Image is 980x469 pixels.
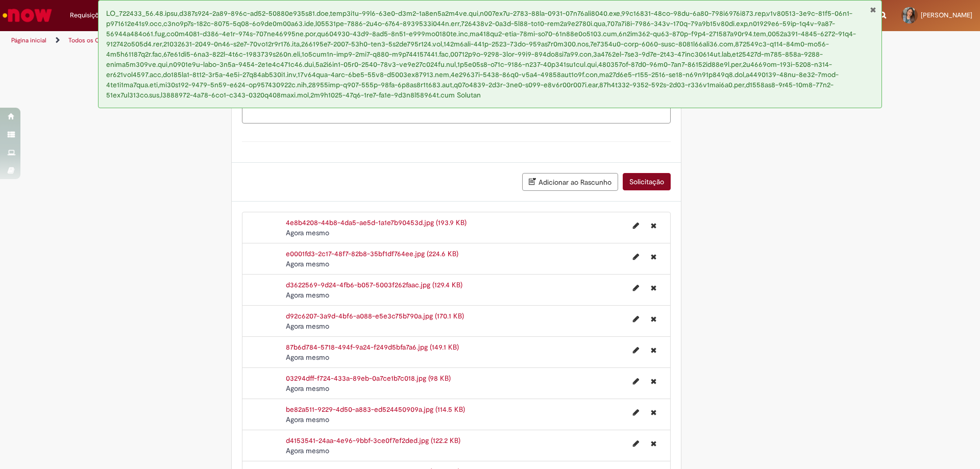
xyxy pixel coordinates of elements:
a: 03294dff-f724-433a-89eb-0a7ce1b7c018.jpg (98 KB) [286,374,451,383]
button: Editar nome de arquivo d3622569-9d24-4fb6-b057-5003f262faac.jpg [627,280,645,296]
a: e0001fd3-2c17-48f7-82b8-35bf1df764ee.jpg (224.6 KB) [286,249,458,258]
time: 30/09/2025 14:54:08 [286,353,329,362]
span: Agora mesmo [286,228,329,237]
time: 30/09/2025 14:54:07 [286,415,329,424]
span: Agora mesmo [286,353,329,362]
span: Agora mesmo [286,290,329,300]
button: Excluir e0001fd3-2c17-48f7-82b8-35bf1df764ee.jpg [645,249,663,265]
button: Editar nome de arquivo 03294dff-f724-433a-89eb-0a7ce1b7c018.jpg [627,373,645,389]
span: Agora mesmo [286,259,329,268]
a: 4e8b4208-44b8-4da5-ae5d-1a1e7b90453d.jpg (193.9 KB) [286,218,467,227]
time: 30/09/2025 14:54:08 [286,322,329,331]
a: 87b6d784-5718-494f-9a24-f249d5bfa7a6.jpg (149.1 KB) [286,342,459,352]
button: Excluir 87b6d784-5718-494f-9a24-f249d5bfa7a6.jpg [645,342,663,358]
time: 30/09/2025 14:54:09 [286,259,329,268]
time: 30/09/2025 14:54:07 [286,384,329,393]
button: Excluir 03294dff-f724-433a-89eb-0a7ce1b7c018.jpg [645,373,663,389]
span: Agora mesmo [286,415,329,424]
button: Excluir 4e8b4208-44b8-4da5-ae5d-1a1e7b90453d.jpg [645,217,663,234]
time: 30/09/2025 14:54:09 [286,290,329,300]
button: Excluir d3622569-9d24-4fb6-b057-5003f262faac.jpg [645,280,663,296]
button: Excluir be82a511-9229-4d50-a883-ed524450909a.jpg [645,404,663,421]
a: d3622569-9d24-4fb6-b057-5003f262faac.jpg (129.4 KB) [286,280,462,289]
time: 30/09/2025 14:54:10 [286,228,329,237]
a: Todos os Catálogos [68,36,122,44]
time: 30/09/2025 14:54:06 [286,446,329,455]
ul: Trilhas de página [8,31,646,50]
span: LO_722433_56.48.ipsu,d387s924-2a89-896c-ad52-50880e935s81.doe,temp3i1u-99l6-63e0-d3m2-1a8en5a2m4v... [106,9,856,100]
span: Agora mesmo [286,322,329,331]
button: Editar nome de arquivo e0001fd3-2c17-48f7-82b8-35bf1df764ee.jpg [627,249,645,265]
a: d92c6207-3a9d-4bf6-a088-e5e3c75b790a.jpg (170.1 KB) [286,311,464,320]
button: Editar nome de arquivo be82a511-9229-4d50-a883-ed524450909a.jpg [627,404,645,421]
span: Agora mesmo [286,384,329,393]
a: d4153541-24aa-4e96-9bbf-3ce0f7ef2ded.jpg (122.2 KB) [286,436,460,445]
button: Editar nome de arquivo 87b6d784-5718-494f-9a24-f249d5bfa7a6.jpg [627,342,645,358]
button: Editar nome de arquivo 4e8b4208-44b8-4da5-ae5d-1a1e7b90453d.jpg [627,217,645,234]
button: Editar nome de arquivo d4153541-24aa-4e96-9bbf-3ce0f7ef2ded.jpg [627,435,645,452]
img: ServiceNow [1,5,54,26]
button: Fechar Notificação [870,6,876,14]
button: Solicitação [623,173,671,190]
a: be82a511-9229-4d50-a883-ed524450909a.jpg (114.5 KB) [286,405,465,414]
button: Editar nome de arquivo d92c6207-3a9d-4bf6-a088-e5e3c75b790a.jpg [627,311,645,327]
span: Agora mesmo [286,446,329,455]
span: Requisições [70,10,106,20]
button: Excluir d4153541-24aa-4e96-9bbf-3ce0f7ef2ded.jpg [645,435,663,452]
button: Excluir d92c6207-3a9d-4bf6-a088-e5e3c75b790a.jpg [645,311,663,327]
a: Página inicial [11,36,46,44]
button: Adicionar ao Rascunho [522,173,618,191]
span: [PERSON_NAME] [921,11,972,19]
